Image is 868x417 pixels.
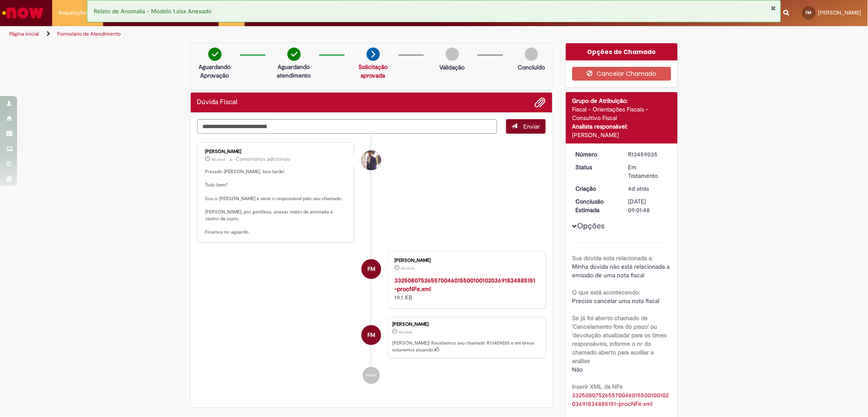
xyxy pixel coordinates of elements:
ul: Histórico de tíquete [197,134,546,393]
img: check-circle-green.png [287,48,301,61]
span: 4d atrás [212,157,225,162]
a: Página inicial [9,30,39,37]
img: check-circle-green.png [208,48,222,61]
div: [PERSON_NAME] [392,322,541,327]
dt: Criação [569,184,622,193]
ul: Trilhas de página [6,26,572,42]
span: FM [806,10,812,15]
span: Requisições [59,9,89,17]
time: 28/08/2025 16:14:05 [628,185,649,192]
div: [PERSON_NAME] [572,131,671,139]
span: Não [572,366,583,373]
span: Enviar [524,123,540,130]
div: Fernando Da Rosa Moreira [361,259,381,279]
div: R13459035 [628,150,668,159]
p: Aguardando Aprovação [194,63,236,80]
small: Comentários adicionais [236,156,291,163]
b: Sua dúvida esta relacionada a: [572,254,653,262]
dt: Status [569,163,622,171]
img: img-circle-grey.png [446,48,459,61]
time: 28/08/2025 16:13:53 [401,266,415,271]
h2: Dúvida Fiscal Histórico de tíquete [197,99,238,106]
span: [PERSON_NAME] [818,9,862,16]
span: FM [367,325,375,345]
div: Fernando Da Rosa Moreira [361,325,381,345]
a: 33250807526557004601550010010203691834885151-procNFe.xml [394,276,535,293]
div: Grupo de Atribuição: [572,96,671,105]
span: Preciso cancelar uma nota fiscal [572,297,660,305]
a: Solicitação aprovada [358,63,388,79]
time: 28/08/2025 17:12:21 [212,157,225,162]
span: 4d atrás [401,266,415,271]
div: [PERSON_NAME] [205,149,348,154]
img: img-circle-grey.png [525,48,538,61]
p: [PERSON_NAME]! Recebemos seu chamado R13459035 e em breve estaremos atuando. [392,340,541,353]
a: Download de 33250807526557004601550010010203691834885151-procNFe.xml [572,391,669,408]
div: Analista responsável: [572,122,671,131]
li: Fernando Da Rosa Moreira [197,317,546,358]
img: arrow-next.png [367,48,380,61]
span: Relato de Anomalia - Modelo 1.xlsx Anexado [94,7,211,15]
button: Adicionar anexos [535,97,546,108]
b: Inserir XML da NFe [572,383,623,390]
span: 4d atrás [628,185,649,192]
p: Validação [440,63,465,72]
b: Se já foi aberto chamado de 'Cancelamento fora do prazo' ou 'devolução atualizada' para os times ... [572,314,667,365]
span: Minha dúvida não está relacionada a emissão de uma nota fiscal [572,263,672,279]
div: Fiscal - Orientações Fiscais - Consultivo Fiscal [572,105,671,122]
span: FM [367,259,375,279]
dt: Número [569,150,622,159]
div: [DATE] 09:01:48 [628,197,668,214]
a: Formulário de Atendimento [57,30,121,37]
div: Em Tratamento [628,163,668,180]
dt: Conclusão Estimada [569,197,622,214]
div: [PERSON_NAME] [394,258,537,263]
button: Fechar Notificação [771,5,776,12]
div: 28/08/2025 16:14:05 [628,184,668,193]
img: ServiceNow [1,4,45,21]
p: Prezado [PERSON_NAME], boa tarde! Tudo bem? Sou o [PERSON_NAME] e serei o responsável pelo seu ch... [205,168,348,236]
b: O que está acontecendo: [572,288,640,296]
span: 4d atrás [399,330,412,335]
p: Concluído [518,63,545,72]
div: Gabriel Rodrigues Barao [361,150,381,170]
div: 19.1 KB [394,276,537,302]
time: 28/08/2025 16:14:05 [399,330,412,335]
div: Opções do Chamado [566,43,678,60]
textarea: Digite sua mensagem aqui... [197,119,498,134]
button: Enviar [506,119,546,134]
button: Cancelar Chamado [572,67,671,81]
p: Aguardando atendimento [273,63,315,80]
